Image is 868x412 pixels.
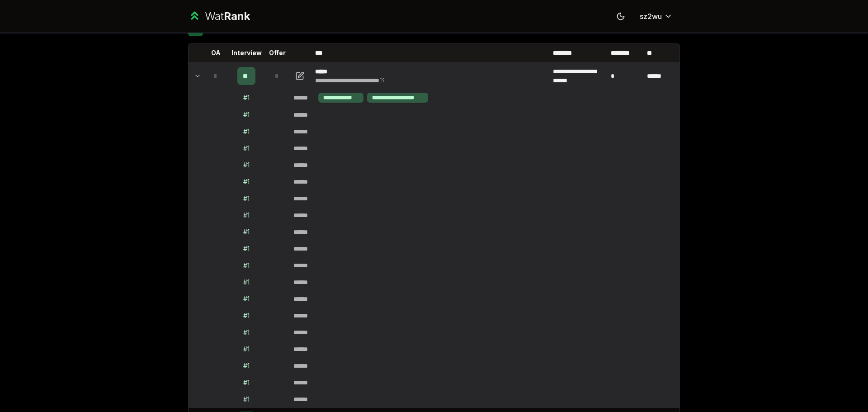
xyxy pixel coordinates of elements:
div: # 1 [243,395,250,404]
span: Rank [224,9,250,23]
div: # 1 [243,211,250,220]
div: # 1 [243,127,250,136]
div: # 1 [243,294,250,303]
div: # 1 [243,110,250,119]
div: # 1 [243,227,250,237]
div: # 1 [243,93,250,102]
div: # 1 [243,177,250,186]
button: sz2wu [632,8,680,24]
p: Interview [231,48,262,57]
div: # 1 [243,345,250,354]
div: # 1 [243,261,250,270]
a: WatRank [188,9,250,24]
div: # 1 [243,361,250,370]
div: # 1 [243,194,250,203]
p: OA [211,48,221,57]
p: Offer [269,48,286,57]
div: # 1 [243,144,250,153]
div: # 1 [243,311,250,320]
div: # 1 [243,378,250,387]
div: # 1 [243,244,250,253]
span: sz2wu [640,11,662,22]
div: # 1 [243,328,250,337]
div: # 1 [243,161,250,170]
div: Wat [205,9,250,24]
div: # 1 [243,278,250,287]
